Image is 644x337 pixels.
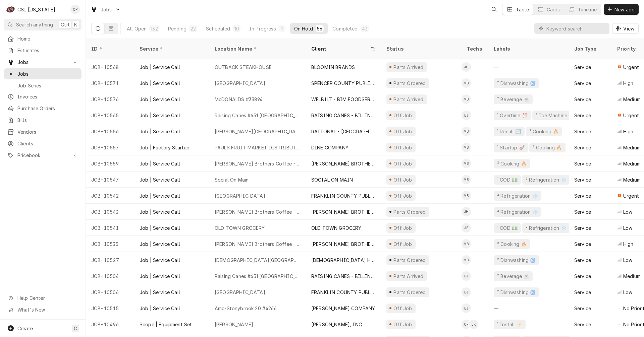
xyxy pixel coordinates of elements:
span: Low [623,208,632,215]
div: [DEMOGRAPHIC_DATA][GEOGRAPHIC_DATA][PERSON_NAME] [215,257,301,264]
a: Home [4,33,82,44]
div: Service [574,80,591,87]
div: C [6,5,15,14]
div: [GEOGRAPHIC_DATA] [215,80,265,87]
div: ¹ Recall 🔄 [496,128,522,135]
div: ² Cooking 🔥 [529,128,559,135]
div: Off Job [392,192,413,199]
div: [DEMOGRAPHIC_DATA] HEALTHCARE SYSTEM INC [311,257,376,264]
div: Pending [168,25,186,32]
input: Keyword search [546,23,606,34]
div: MB [462,159,471,168]
div: SPENCER COUNTY PUBLIC SCHOOLS [311,80,376,87]
div: Matt Brewington's Avatar [462,94,471,104]
a: Jobs [4,68,82,79]
div: Service [574,96,591,103]
div: MB [462,143,471,152]
div: MB [462,78,471,88]
div: [GEOGRAPHIC_DATA] [215,289,265,296]
div: Service [574,176,591,183]
div: 1 [280,25,284,32]
div: Raising Canes #651 [GEOGRAPHIC_DATA] [215,273,301,280]
span: Bills [17,117,78,124]
div: Job | Service Call [140,192,180,199]
span: View [622,25,636,32]
span: Medium [623,160,641,167]
button: New Job [604,4,639,15]
div: Jesus Salas's Avatar [462,223,471,232]
div: JOB-10571 [86,75,134,91]
div: Scheduled [206,25,230,32]
div: MB [462,127,471,136]
div: Craig Pierce's Avatar [462,320,471,329]
div: 56 [317,25,322,32]
div: ¹ Install ⚡️ [496,321,523,328]
div: Service [574,321,591,328]
div: ID [91,45,127,52]
div: Status [386,45,455,52]
span: K [74,21,77,28]
div: Service [574,224,591,231]
div: CSI Kentucky's Avatar [6,5,15,14]
div: ² Dishwashing 🌀 [496,257,536,264]
div: RAISING CANES - BILLING ACCOUNT [311,273,376,280]
div: ² Cooking 🔥 [496,160,527,167]
div: Off Job [392,144,413,151]
button: Search anythingCtrlK [4,19,82,30]
div: Job | Service Call [140,96,180,103]
div: Matt Brewington's Avatar [462,78,471,88]
div: Matt Brewington's Avatar [462,191,471,200]
span: Clients [17,140,78,147]
div: Bryant Jolley's Avatar [462,271,471,281]
div: Off Job [392,112,413,119]
div: JOB-10557 [86,139,134,155]
div: JOB-10542 [86,188,134,204]
div: Job Type [574,45,606,52]
div: Job | Service Call [140,224,180,231]
div: In Progress [249,25,276,32]
a: Purchase Orders [4,103,82,114]
div: Matt Brewington's Avatar [462,159,471,168]
span: Estimates [17,47,78,54]
div: Matt Brewington's Avatar [462,255,471,265]
div: OLD TOWN GROCERY [215,224,265,231]
div: Off Job [392,321,413,328]
div: ² Refrigeration ❄️ [496,192,539,199]
a: Go to Jobs [4,57,82,68]
div: Parts Ordered [393,208,427,215]
div: Service [574,305,591,312]
div: Parts Ordered [393,289,427,296]
div: 22 [191,25,196,32]
div: [PERSON_NAME] Brothers Coffee - Pnc Building [215,208,301,215]
span: New Job [613,6,636,13]
div: ¹ Startup 🚀 [496,144,525,151]
div: Job | Service Call [140,257,180,264]
a: Go to Pricebook [4,150,82,161]
div: ² Beverage ☕️ [496,96,530,103]
div: BJ [462,271,471,281]
div: Service [574,128,591,135]
div: Techs [467,45,483,52]
div: Client [311,45,369,52]
div: Job | Service Call [140,241,180,248]
div: CSI [US_STATE] [17,6,55,13]
div: 132 [151,25,158,32]
div: Service [574,289,591,296]
a: Job Series [4,80,82,91]
div: Service [574,144,591,151]
a: Estimates [4,45,82,56]
div: FRANKLIN COUNTY PUBLIC SCHOOLS [311,289,376,296]
span: Vendors [17,128,78,135]
div: JH [462,207,471,216]
div: BJ [462,287,471,297]
div: JOB-10504 [86,268,134,284]
div: McDONALDS #33894 [215,96,263,103]
span: Search anything [16,21,53,28]
div: JOB-10506 [86,284,134,300]
div: PAULS FRUIT MARKET DISTRIBUTION CENTER [215,144,301,151]
div: Job | Service Call [140,208,180,215]
span: Job Series [17,82,78,89]
div: OUTBACK STEAKHOUSE [215,64,272,71]
div: All Open [127,25,147,32]
div: — [488,59,569,75]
